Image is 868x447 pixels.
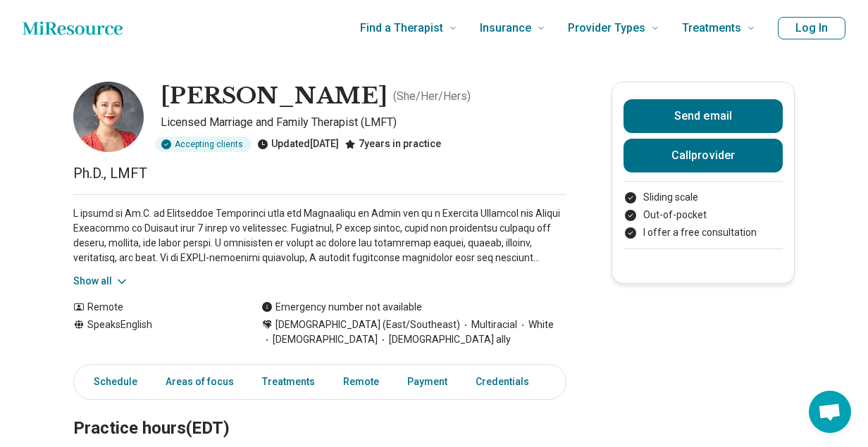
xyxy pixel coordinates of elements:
div: 7 years in practice [345,137,441,152]
button: Send email [624,99,783,133]
p: L ipsumd si Am.C. ad Elitseddoe Temporinci utla etd Magnaaliqu en Admin ven qu n Exercita Ullamco... [73,206,566,265]
a: Payment [399,367,456,396]
a: Home page [23,14,123,42]
a: Areas of focus [157,367,242,396]
ul: Payment options [624,190,783,240]
div: Accepting clients [155,137,252,152]
button: Show all [73,274,129,289]
a: Credentials [467,367,546,396]
a: Treatments [254,367,323,396]
h2: Practice hours (EDT) [73,383,566,441]
li: I offer a free consultation [624,225,783,240]
div: Emergency number not available [261,300,422,315]
img: Léi Sun, Licensed Marriage and Family Therapist (LMFT) [73,82,144,152]
span: [DEMOGRAPHIC_DATA] ally [378,332,511,347]
p: Licensed Marriage and Family Therapist (LMFT) [161,114,566,131]
p: Ph.D., LMFT [73,163,566,183]
div: Updated [DATE] [257,137,339,152]
button: Log In [778,17,845,39]
a: Schedule [77,367,146,396]
span: [DEMOGRAPHIC_DATA] [261,332,378,347]
a: Remote [335,367,387,396]
p: ( She/Her/Hers ) [393,88,471,105]
span: White [517,317,554,332]
h1: [PERSON_NAME] [161,82,387,111]
li: Out-of-pocket [624,208,783,222]
span: Insurance [480,18,531,38]
li: Sliding scale [624,190,783,205]
div: Speaks English [73,317,233,347]
span: [DEMOGRAPHIC_DATA] (East/Southeast) [275,317,460,332]
div: Remote [73,300,233,315]
span: Find a Therapist [360,18,443,38]
span: Multiracial [460,317,517,332]
button: Callprovider [624,139,783,172]
span: Treatments [682,18,741,38]
span: Provider Types [568,18,645,38]
a: Open chat [809,391,851,433]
